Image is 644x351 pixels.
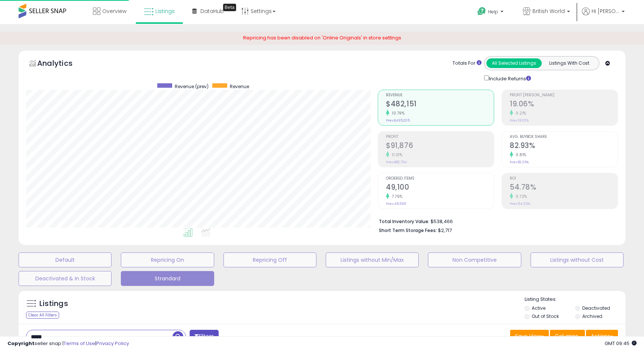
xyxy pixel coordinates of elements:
li: $538,466 [379,216,612,225]
span: Hi [PERSON_NAME] [592,7,619,15]
a: Help [471,1,511,24]
small: Prev: 45,565 [386,202,406,206]
span: $2,717 [438,227,452,234]
h2: 54.78% [510,183,618,193]
div: Include Returns [479,74,540,83]
small: 7.76% [389,194,403,199]
small: 0.81% [513,152,527,158]
span: Overview [102,7,126,15]
small: 0.72% [513,194,527,199]
h5: Analytics [37,58,87,70]
button: Non Competitive [428,252,521,267]
h2: $482,151 [386,100,494,110]
span: DataHub [200,7,224,15]
h2: 19.06% [510,100,618,110]
span: Revenue [386,93,494,97]
span: ROI [510,177,618,181]
i: Get Help [477,7,486,16]
h2: 82.93% [510,141,618,151]
button: Repricing On [121,252,214,267]
button: Deactivated & In Stock [19,271,112,286]
span: Repricing has been disabled on 'Online Originals' in store settings [243,34,401,41]
strong: Copyright [7,340,35,347]
button: Default [19,252,112,267]
div: Totals For [453,60,482,67]
div: Tooltip anchor [223,4,236,11]
button: All Selected Listings [486,58,542,68]
button: Repricing Off [223,252,316,267]
button: Listings without Min/Max [326,252,419,267]
small: Prev: 82.26% [510,160,529,164]
small: 0.21% [513,110,527,116]
span: Ordered Items [386,177,494,181]
button: Strandard [121,271,214,286]
small: Prev: $82,764 [386,160,407,164]
small: Prev: $435,205 [386,118,410,123]
span: British World [532,7,565,15]
small: Prev: 19.02% [510,118,529,123]
button: Listings without Cost [531,252,624,267]
a: Hi [PERSON_NAME] [582,7,625,24]
small: 10.79% [389,110,405,116]
span: Revenue (prev) [175,83,209,90]
button: Listings With Cost [541,58,597,68]
span: Help [488,9,498,15]
div: seller snap | | [7,340,129,347]
span: Profit [PERSON_NAME] [510,93,618,97]
span: Revenue [230,83,249,90]
span: Listings [155,7,175,15]
small: Prev: 54.39% [510,202,530,206]
span: Avg. Buybox Share [510,135,618,139]
b: Short Term Storage Fees: [379,227,437,234]
b: Total Inventory Value: [379,218,429,225]
small: 11.01% [389,152,402,158]
h2: $91,876 [386,141,494,151]
h2: 49,100 [386,183,494,193]
span: Profit [386,135,494,139]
